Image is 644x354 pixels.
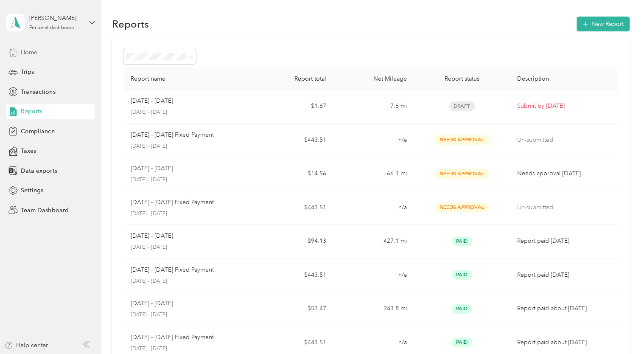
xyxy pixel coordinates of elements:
[252,225,333,258] td: $94.13
[252,90,333,124] td: $1.67
[517,135,610,145] p: Un-submitted
[130,311,246,319] p: [DATE] - [DATE]
[333,225,414,258] td: 427.1 mi
[130,231,173,241] p: [DATE] - [DATE]
[333,124,414,157] td: n/a
[130,109,246,116] p: [DATE] - [DATE]
[449,101,475,111] span: Draft
[21,67,34,76] span: Trips
[252,68,333,90] th: Report total
[112,20,148,28] h1: Reports
[130,164,173,173] p: [DATE] - [DATE]
[21,166,57,175] span: Data exports
[517,169,610,178] p: Needs approval [DATE]
[452,270,472,280] span: Paid
[435,135,489,145] span: Needs Approval
[29,14,82,22] div: [PERSON_NAME]
[517,304,610,313] p: Report paid about [DATE]
[577,17,630,31] button: New Report
[21,48,37,57] span: Home
[517,338,610,347] p: Report paid about [DATE]
[130,198,213,207] p: [DATE] - [DATE] Fixed Payment
[452,236,472,246] span: Paid
[252,157,333,191] td: $14.56
[252,292,333,326] td: $53.47
[130,130,213,140] p: [DATE] - [DATE] Fixed Payment
[596,306,644,354] iframe: Everlance-gr Chat Button Frame
[517,236,610,246] p: Report paid [DATE]
[130,265,213,275] p: [DATE] - [DATE] Fixed Payment
[21,206,68,215] span: Team Dashboard
[435,202,489,212] span: Needs Approval
[252,191,333,225] td: $443.51
[29,25,75,31] div: Personal dashboard
[21,127,54,136] span: Compliance
[517,203,610,212] p: Un-submitted
[333,191,414,225] td: n/a
[21,186,43,195] span: Settings
[333,157,414,191] td: 66.1 mi
[333,90,414,124] td: 7.6 mi
[252,124,333,157] td: $443.51
[517,270,610,280] p: Report paid [DATE]
[130,244,246,251] p: [DATE] - [DATE]
[333,258,414,292] td: n/a
[333,68,414,90] th: Net Mileage
[123,68,252,90] th: Report name
[130,345,246,353] p: [DATE] - [DATE]
[130,299,173,308] p: [DATE] - [DATE]
[130,278,246,285] p: [DATE] - [DATE]
[452,304,472,314] span: Paid
[420,75,504,82] div: Report status
[130,333,213,342] p: [DATE] - [DATE] Fixed Payment
[21,87,55,96] span: Transactions
[21,146,36,155] span: Taxes
[130,210,246,218] p: [DATE] - [DATE]
[510,68,617,90] th: Description
[435,169,489,179] span: Needs Approval
[130,176,246,184] p: [DATE] - [DATE]
[252,258,333,292] td: $443.51
[130,96,173,106] p: [DATE] - [DATE]
[517,101,610,111] p: Submit by [DATE]
[21,107,42,116] span: Reports
[333,292,414,326] td: 243.8 mi
[130,143,246,150] p: [DATE] - [DATE]
[5,341,48,350] button: Help center
[452,337,472,347] span: Paid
